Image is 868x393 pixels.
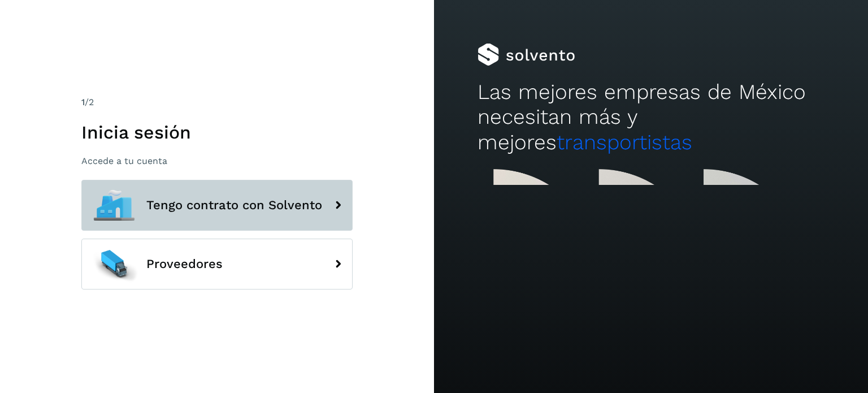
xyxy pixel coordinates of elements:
[557,130,692,154] span: transportistas
[81,239,353,290] button: Proveedores
[478,80,824,155] h2: Las mejores empresas de México necesitan más y mejores
[146,198,322,212] span: Tengo contrato con Solvento
[81,96,353,109] div: /2
[81,97,85,107] span: 1
[81,156,353,166] p: Accede a tu cuenta
[146,257,223,271] span: Proveedores
[81,122,353,143] h1: Inicia sesión
[81,180,353,231] button: Tengo contrato con Solvento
